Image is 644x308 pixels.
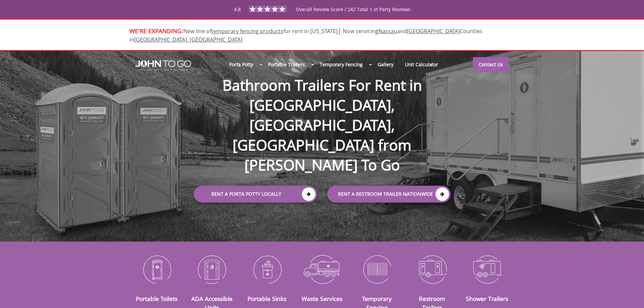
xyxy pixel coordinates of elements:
[129,27,482,43] span: New line of for rent in [US_STATE]
[136,294,177,303] a: Portable Toilets
[223,57,259,72] a: Porta Potty
[302,294,342,303] a: Waste Services
[211,27,283,35] a: temporary fencing products
[300,252,344,287] img: Waste-Services-icon_N.png
[465,252,510,287] img: Shower-Trailers-icon_N.png
[355,252,400,287] img: Temporary-Fencing-cion_N.png
[327,186,451,203] a: rent a RESTROOM TRAILER Nationwide
[135,252,180,287] img: Portable-Toilets-icon_N.png
[338,26,341,35] span: |
[134,36,242,43] a: [GEOGRAPHIC_DATA], [GEOGRAPHIC_DATA]
[372,57,399,72] a: Gallery
[194,186,317,203] a: Rent a Porta Potty Locally
[466,294,508,303] a: Shower Trailers
[244,252,289,287] img: Portable-Sinks-icon_N.png
[378,27,397,35] a: Nassau
[189,252,234,287] img: ADA-Accessible-Units-icon_N.png
[399,57,444,72] a: Unit Calculator
[473,57,509,72] a: Contact Us
[262,57,311,72] a: Portable Trailers
[247,294,286,303] a: Portable Sinks
[135,60,191,71] img: JOHN to go
[410,252,455,287] img: Restroom-Trailers-icon_N.png
[129,27,482,43] span: Now servicing and Counties in
[234,6,241,13] span: 4.8
[129,27,183,35] span: WE'RE EXPANDING:
[296,6,410,26] span: Overall Review Score / 242 Total 1-st Party Reviews
[314,57,368,72] a: Temporary Fencing
[187,53,457,175] h1: Bathroom Trailers For Rent in [GEOGRAPHIC_DATA], [GEOGRAPHIC_DATA], [GEOGRAPHIC_DATA] from [PERSO...
[407,27,460,35] a: [GEOGRAPHIC_DATA]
